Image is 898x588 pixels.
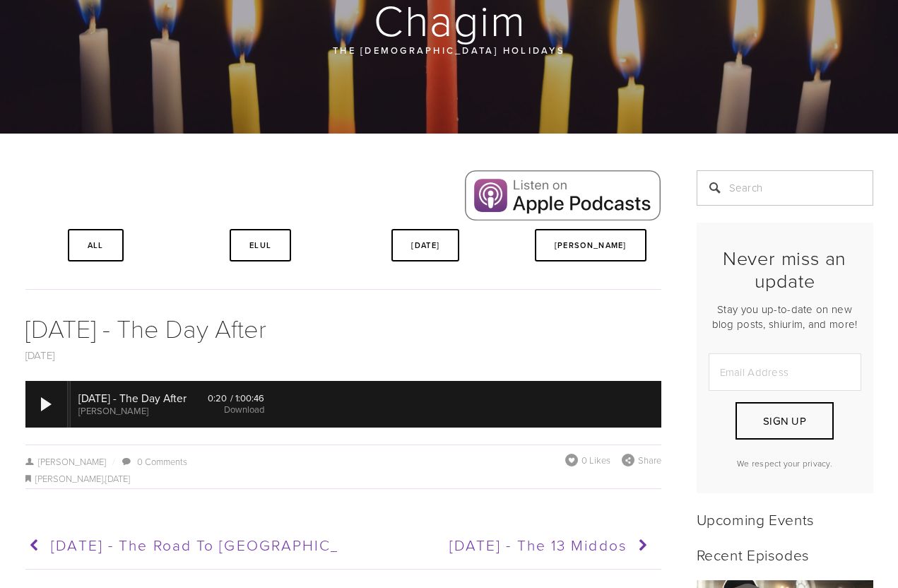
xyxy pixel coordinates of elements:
[709,353,861,391] input: Email Address
[697,546,873,563] h2: Recent Episodes
[763,413,806,428] span: Sign Up
[581,454,610,466] span: 0 Likes
[622,454,661,466] div: Share
[391,229,459,261] a: [DATE]
[449,534,627,555] span: [DATE] - The 13 Middos
[709,457,861,469] p: We respect your privacy.
[25,310,266,345] a: [DATE] - The Day After
[25,455,107,468] a: [PERSON_NAME]
[735,402,833,440] button: Sign Up
[51,534,389,555] span: [DATE] - The Road To [GEOGRAPHIC_DATA]
[25,528,337,563] a: [DATE] - The Road To [GEOGRAPHIC_DATA]
[110,42,788,58] p: The [DEMOGRAPHIC_DATA] Holidays
[697,510,873,528] h2: Upcoming Events
[709,302,861,331] p: Stay you up-to-date on new blog posts, shiurim, and more!
[25,471,661,488] div: ,
[105,472,130,485] a: [DATE]
[535,229,646,261] a: [PERSON_NAME]
[68,229,124,261] a: All
[697,170,873,206] input: Search
[342,528,654,563] a: [DATE] - The 13 Middos
[25,348,55,363] a: [DATE]
[35,472,103,485] a: [PERSON_NAME]
[137,455,187,468] a: 0 Comments
[224,403,264,416] a: Download
[106,455,120,468] span: /
[230,229,291,261] a: ELUL
[709,247,861,293] h2: Never miss an update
